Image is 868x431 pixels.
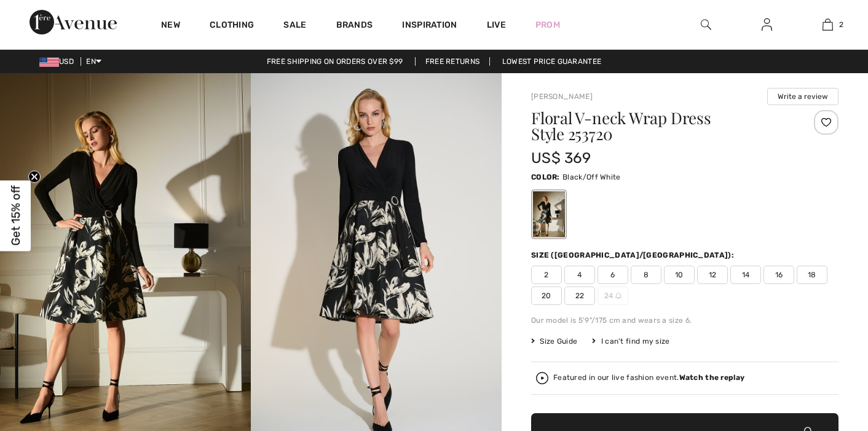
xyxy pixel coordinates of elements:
span: 18 [797,266,827,284]
span: 16 [763,266,794,284]
span: Get 15% off [9,186,23,246]
span: EN [86,57,101,66]
img: My Info [762,17,772,32]
a: 2 [798,17,858,32]
span: 10 [664,266,695,284]
div: Our model is 5'9"/175 cm and wears a size 6. [531,315,838,326]
span: USD [39,57,79,66]
a: [PERSON_NAME] [531,92,593,101]
span: 12 [697,266,728,284]
button: Close teaser [28,170,41,183]
span: 24 [598,287,628,305]
div: Size ([GEOGRAPHIC_DATA]/[GEOGRAPHIC_DATA]): [531,250,736,261]
img: US Dollar [39,57,59,67]
span: 22 [564,287,595,305]
a: Clothing [210,20,254,33]
strong: Watch the replay [679,373,745,382]
span: Color: [531,173,560,181]
span: US$ 369 [531,149,591,167]
div: Black/Off White [533,191,565,237]
span: Size Guide [531,336,577,347]
a: Sign In [752,17,782,33]
span: Black/Off White [562,173,621,181]
img: ring-m.svg [615,293,621,299]
a: Lowest Price Guarantee [492,57,612,66]
span: 2 [839,19,843,30]
a: Free shipping on orders over $99 [257,57,413,66]
img: 1ère Avenue [30,10,117,34]
a: Free Returns [415,57,491,66]
span: 6 [598,266,628,284]
a: New [161,20,180,33]
span: 20 [531,287,562,305]
img: Watch the replay [536,372,548,384]
span: 2 [531,266,562,284]
img: My Bag [823,17,833,32]
button: Write a review [767,88,838,105]
a: Brands [336,20,373,33]
a: Live [487,18,506,31]
div: Featured in our live fashion event. [553,374,744,382]
span: Inspiration [402,20,457,33]
a: Prom [535,18,560,31]
span: 14 [730,266,761,284]
span: 4 [564,266,595,284]
a: Sale [283,20,306,33]
span: 8 [631,266,661,284]
div: I can't find my size [592,336,669,347]
h1: Floral V-neck Wrap Dress Style 253720 [531,110,787,142]
img: search the website [701,17,711,32]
